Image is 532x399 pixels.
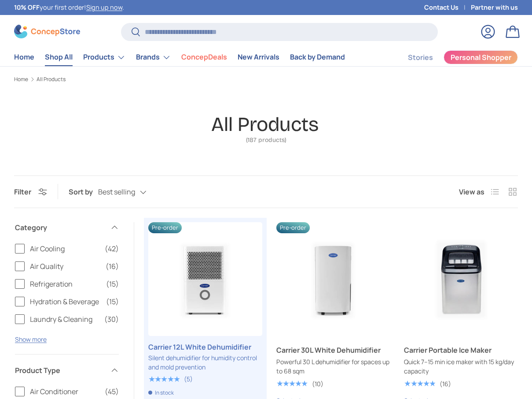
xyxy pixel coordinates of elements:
[148,222,182,233] span: Pre-order
[14,187,31,197] span: Filter
[276,345,390,355] a: Carrier 30L White Dehumidifier
[444,50,518,64] a: Personal Shopper
[105,243,119,254] span: (42)
[30,314,99,324] span: Laundry & Cleaning
[15,354,119,386] summary: Product Type
[15,335,47,343] button: Show more
[14,48,34,66] a: Home
[451,54,511,61] span: Personal Shopper
[424,3,471,12] a: Contact Us
[30,296,101,307] span: Hydration & Beverage
[14,77,28,82] a: Home
[83,48,125,66] a: Products
[106,261,119,272] span: (16)
[105,386,119,397] span: (45)
[106,296,119,307] span: (15)
[14,187,47,197] button: Filter
[15,222,105,233] span: Category
[86,3,122,11] a: Sign up now
[181,48,227,66] a: ConcepDeals
[30,261,100,272] span: Air Quality
[30,243,99,254] span: Air Cooling
[404,345,518,355] a: Carrier Portable Ice Maker
[98,184,164,200] button: Best selling
[290,48,345,66] a: Back by Demand
[459,186,484,197] span: View as
[106,279,119,289] span: (15)
[37,77,66,82] a: All Products
[98,188,135,196] span: Best selling
[276,222,310,233] span: Pre-order
[14,3,40,11] strong: 10% OFF
[136,48,171,66] a: Brands
[78,48,131,66] summary: Products
[14,48,345,66] nav: Primary
[387,48,518,66] nav: Secondary
[148,342,262,352] a: Carrier 12L White Dehumidifier
[148,222,262,336] a: Carrier 12L White Dehumidifier
[211,112,319,136] h1: All Products
[276,222,390,336] a: Carrier 30L White Dehumidifier
[238,48,279,66] a: New Arrivals
[45,48,73,66] a: Shop All
[69,186,98,197] label: Sort by
[131,48,176,66] summary: Brands
[30,279,101,289] span: Refrigeration
[14,75,518,83] nav: Breadcrumbs
[104,314,119,324] span: (30)
[14,3,124,12] p: your first order! .
[30,386,99,397] span: Air Conditioner
[211,137,321,143] span: (187 products)
[15,365,105,376] span: Product Type
[408,49,433,66] a: Stories
[14,25,80,38] img: ConcepStore
[404,222,518,336] a: Carrier Portable Ice Maker
[471,3,518,12] a: Partner with us
[15,212,119,243] summary: Category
